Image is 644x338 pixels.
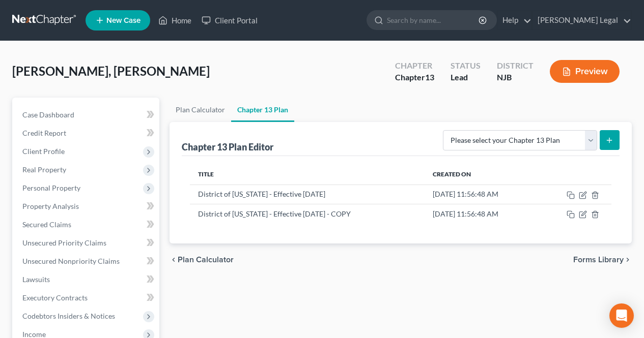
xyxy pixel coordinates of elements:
[22,183,80,192] span: Personal Property
[190,164,424,185] th: Title
[609,303,634,328] div: Open Intercom Messenger
[14,289,159,307] a: Executory Contracts
[14,124,159,142] a: Credit Report
[12,64,210,78] span: [PERSON_NAME], [PERSON_NAME]
[395,72,434,83] div: Chapter
[497,11,531,29] a: Help
[22,147,65,156] span: Client Profile
[533,11,631,29] a: [PERSON_NAME] Legal
[497,72,534,83] div: NJB
[22,129,66,137] span: Credit Report
[497,60,534,72] div: District
[425,164,538,185] th: Created On
[190,204,424,223] td: District of [US_STATE] - Effective [DATE] - COPY
[14,106,159,124] a: Case Dashboard
[387,11,480,29] input: Search by name...
[425,204,538,223] td: [DATE] 11:56:48 AM
[14,197,159,216] a: Property Analysis
[22,220,71,229] span: Secured Claims
[22,312,115,320] span: Codebtors Insiders & Notices
[451,72,481,83] div: Lead
[170,256,178,264] i: chevron_left
[425,185,538,204] td: [DATE] 11:56:48 AM
[22,257,120,265] span: Unsecured Nonpriority Claims
[451,60,481,72] div: Status
[22,238,106,247] span: Unsecured Priority Claims
[170,98,231,122] a: Plan Calculator
[14,252,159,270] a: Unsecured Nonpriority Claims
[22,293,88,302] span: Executory Contracts
[22,275,50,284] span: Lawsuits
[22,165,66,174] span: Real Property
[14,216,159,234] a: Secured Claims
[14,270,159,289] a: Lawsuits
[573,256,632,264] button: Forms Library chevron_right
[190,185,424,204] td: District of [US_STATE] - Effective [DATE]
[197,11,263,29] a: Client Portal
[178,256,234,264] span: Plan Calculator
[153,11,197,29] a: Home
[22,202,79,210] span: Property Analysis
[170,256,234,264] button: chevron_left Plan Calculator
[106,17,141,24] span: New Case
[624,256,632,264] i: chevron_right
[550,60,620,83] button: Preview
[425,72,434,82] span: 13
[182,141,273,153] div: Chapter 13 Plan Editor
[22,110,74,119] span: Case Dashboard
[573,256,624,264] span: Forms Library
[395,60,434,72] div: Chapter
[231,98,294,122] a: Chapter 13 Plan
[14,234,159,252] a: Unsecured Priority Claims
